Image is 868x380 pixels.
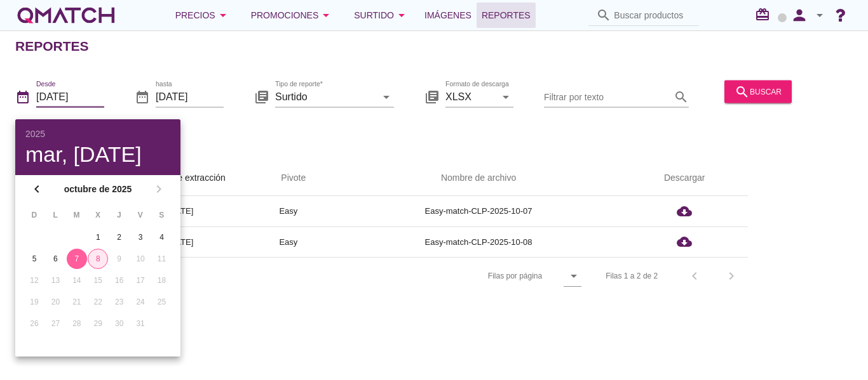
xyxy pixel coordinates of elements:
div: 6 [45,253,65,265]
th: X [88,204,107,226]
h2: Reportes [15,36,89,56]
i: arrow_drop_down [394,8,409,23]
input: Buscar productos [614,5,691,25]
i: cloud_download [677,234,692,249]
button: 1 [88,227,108,247]
td: Easy-match-CLP-2025-10-08 [336,226,621,257]
i: library_books [424,89,440,104]
button: 8 [88,249,108,269]
div: Filas 1 a 2 de 2 [606,270,658,282]
a: white-qmatch-logo [15,3,117,28]
button: 3 [130,227,151,247]
i: person [787,6,812,24]
div: 8 [88,253,107,265]
i: cloud_download [677,204,692,219]
span: Reportes [482,8,531,23]
button: Precios [165,3,241,28]
a: Imágenes [419,3,477,28]
i: arrow_drop_down [498,89,513,104]
button: Promociones [241,3,344,28]
i: date_range [15,89,31,104]
button: 4 [152,227,172,247]
i: arrow_drop_down [812,8,827,23]
input: Filtrar por texto [544,86,671,107]
input: Formato de descarga [445,86,496,107]
div: Precios [175,8,231,23]
i: arrow_drop_down [566,268,581,284]
span: Imágenes [424,8,471,23]
th: M [67,204,86,226]
button: 2 [109,227,130,247]
i: arrow_drop_down [379,89,394,104]
div: 1 [88,232,108,243]
div: 2 [109,232,130,243]
th: V [130,204,150,226]
th: Nombre de archivo: Not sorted. [336,161,621,196]
i: redeem [755,7,775,22]
td: Easy [241,196,336,226]
button: buscar [724,80,792,103]
th: S [152,204,172,226]
th: D [24,204,44,226]
div: buscar [735,84,782,99]
input: Desde [36,86,104,107]
th: J [109,204,129,226]
th: Pivote: Not sorted. Activate to sort ascending. [241,161,336,196]
i: search [596,8,611,23]
div: 2025 [25,129,170,138]
div: 3 [130,232,151,243]
th: L [45,204,65,226]
a: Reportes [477,3,536,28]
i: date_range [135,89,150,104]
td: Easy [241,226,336,257]
div: 7 [67,253,87,265]
td: Easy-match-CLP-2025-10-07 [336,196,621,226]
i: library_books [254,89,269,104]
i: search [674,89,689,104]
div: Surtido [354,8,409,23]
i: chevron_left [29,181,44,197]
button: 5 [24,249,44,269]
div: mar, [DATE] [25,143,170,165]
input: Tipo de reporte* [275,86,376,107]
div: Promociones [251,8,334,23]
div: 4 [152,232,172,243]
th: Descargar: Not sorted. [621,161,748,196]
i: arrow_drop_down [215,8,231,23]
strong: octubre de 2025 [48,183,147,196]
div: Filas por página [361,258,581,294]
input: hasta [156,86,224,107]
div: 5 [24,253,44,265]
button: Surtido [344,3,419,28]
button: 7 [67,249,87,269]
button: 6 [45,249,65,269]
i: arrow_drop_down [318,8,334,23]
i: search [735,84,750,99]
